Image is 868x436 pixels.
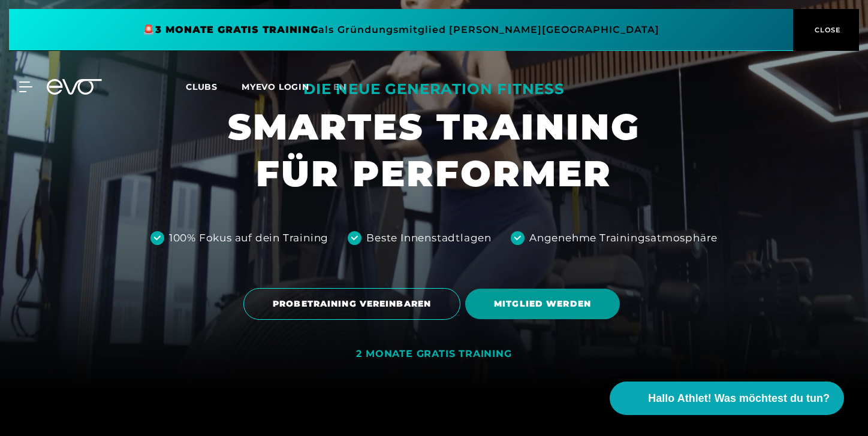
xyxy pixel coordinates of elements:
h1: SMARTES TRAINING FÜR PERFORMER [228,104,640,197]
div: Angenehme Trainingsatmosphäre [529,231,718,246]
button: Hallo Athlet! Was möchtest du tun? [610,381,844,415]
a: MYEVO LOGIN [242,81,309,92]
div: 2 MONATE GRATIS TRAINING [356,348,511,361]
div: 100% Fokus auf dein Training [169,231,328,246]
button: CLOSE [793,9,859,51]
span: Clubs [186,81,218,92]
a: PROBETRAINING VEREINBAREN [243,279,465,329]
span: PROBETRAINING VEREINBAREN [273,298,431,310]
a: en [333,80,361,94]
a: Clubs [186,81,242,92]
div: Beste Innenstadtlagen [366,231,492,246]
span: MITGLIED WERDEN [494,298,591,310]
span: CLOSE [812,25,841,35]
span: en [333,81,346,92]
a: MITGLIED WERDEN [465,280,625,328]
span: Hallo Athlet! Was möchtest du tun? [648,390,830,407]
